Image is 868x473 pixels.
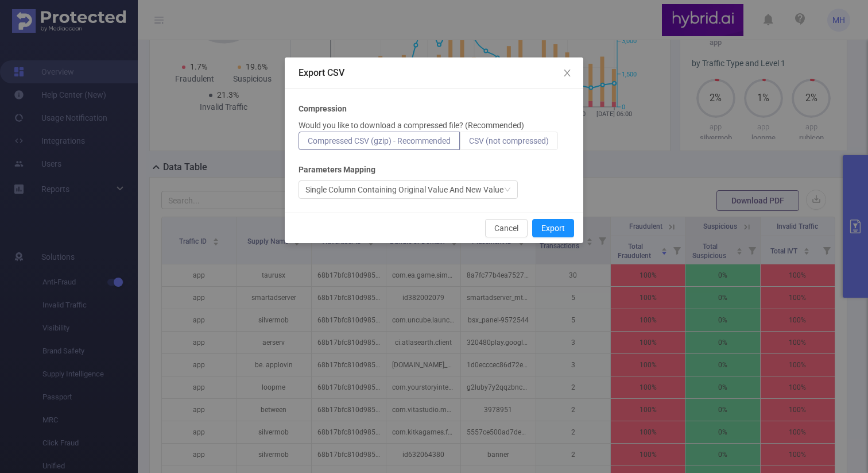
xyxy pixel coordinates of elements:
[299,103,347,115] b: Compression
[532,219,574,237] button: Export
[299,164,375,176] b: Parameters Mapping
[469,136,549,145] span: CSV (not compressed)
[485,219,528,237] button: Cancel
[563,68,572,78] i: icon: close
[551,57,583,90] button: Close
[299,67,569,79] div: Export CSV
[299,120,524,132] p: Would you like to download a compressed file? (Recommended)
[308,136,451,145] span: Compressed CSV (gzip) - Recommended
[504,186,511,194] i: icon: down
[305,181,503,198] div: Single Column Containing Original Value And New Value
